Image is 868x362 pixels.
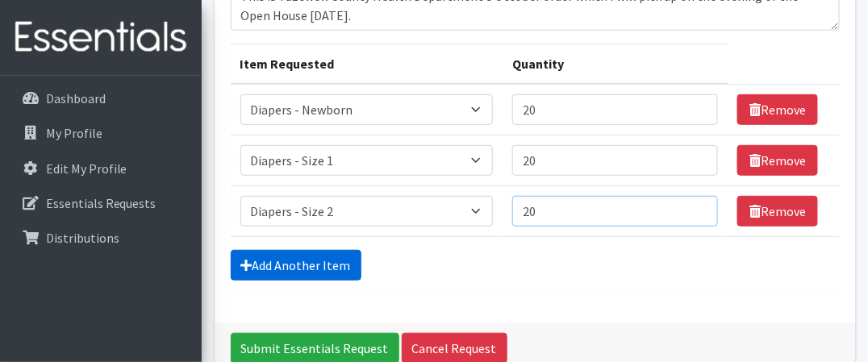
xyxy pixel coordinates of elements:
[737,196,818,227] a: Remove
[737,94,818,125] a: Remove
[6,117,195,149] a: My Profile
[6,187,195,219] a: Essentials Requests
[6,82,195,114] a: Dashboard
[46,125,102,141] p: My Profile
[46,195,156,211] p: Essentials Requests
[503,44,728,85] th: Quantity
[737,145,818,176] a: Remove
[6,222,195,254] a: Distributions
[231,250,361,281] a: Add Another Item
[46,230,119,246] p: Distributions
[6,152,195,185] a: Edit My Profile
[6,10,195,64] img: HumanEssentials
[46,90,106,106] p: Dashboard
[231,44,503,85] th: Item Requested
[46,160,127,177] p: Edit My Profile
